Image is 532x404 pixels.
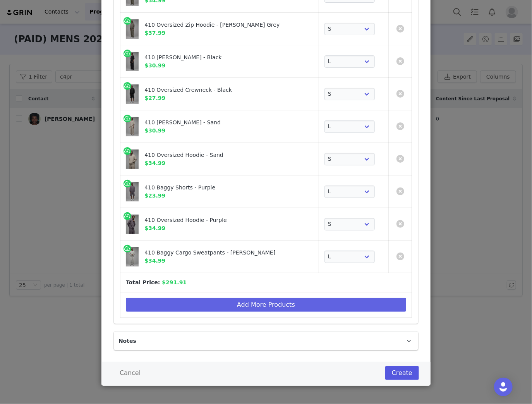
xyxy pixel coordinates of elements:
[144,225,165,231] span: $34.99
[144,160,165,166] span: $34.99
[144,21,296,29] div: 410 Oversized Zip Hoodie - [PERSON_NAME] Grey
[126,247,139,266] img: 09-23-25_410-Mens-Fleece_upscaled-image_30_2_copy_CM_WG_KP_CM_WG.jpg
[126,117,139,136] img: 09-23-25_410-Mens-Fleece_sand_front_CM_KP_CM_WG.jpg
[144,151,296,159] div: 410 Oversized Hoodie - Sand
[144,184,296,192] div: 410 Baggy Shorts - Purple
[144,119,296,127] div: 410 [PERSON_NAME] - Sand
[144,30,165,36] span: $37.99
[162,279,187,285] span: $291.91
[126,52,139,71] img: 09-23-25_410-Mens-Fleece_black_front_ES_KP_CM_WG.jpg
[113,366,147,380] button: Cancel
[126,84,139,104] img: 09-23-25_410-Mens-Fleece_upscaled-image_15__EH_JA_Black_CM_WG_bcc1d63e-020b-47b8-9106-d33caf4e9ca...
[494,378,513,396] div: Open Intercom Messenger
[118,337,136,345] span: Notes
[126,19,139,39] img: 09-23-25_410-Mens-Fleece_upscaled-image_37__CM_WG_KP_CM_WG_7ccfca3b-7b04-481b-8b95-3c39885f770a.jpg
[126,279,160,285] b: Total Price:
[144,95,165,101] span: $27.99
[126,182,139,201] img: 09-23-25_410-Mens-Fleece_upscaled-image_16__EH_JA_Purple_CM_WG.jpg
[126,215,139,234] img: 09-23-25_410-Mens-Fleece_Purple_upscaled-image_46__CM_KP_CM-leadcopy.png
[144,193,165,199] span: $23.99
[144,62,165,69] span: $30.99
[126,150,139,169] img: 09-23-25_410-Mens-Fleece_Sand_upscaled-image_45__CM_KP_WG_CM-lead.png
[144,249,296,257] div: 410 Baggy Cargo Sweatpants - [PERSON_NAME]
[144,258,165,264] span: $34.99
[144,127,165,134] span: $30.99
[126,298,406,312] button: Add More Products
[385,366,419,380] button: Create
[144,216,296,224] div: 410 Oversized Hoodie - Purple
[144,53,296,62] div: 410 [PERSON_NAME] - Black
[144,86,296,94] div: 410 Oversized Crewneck - Black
